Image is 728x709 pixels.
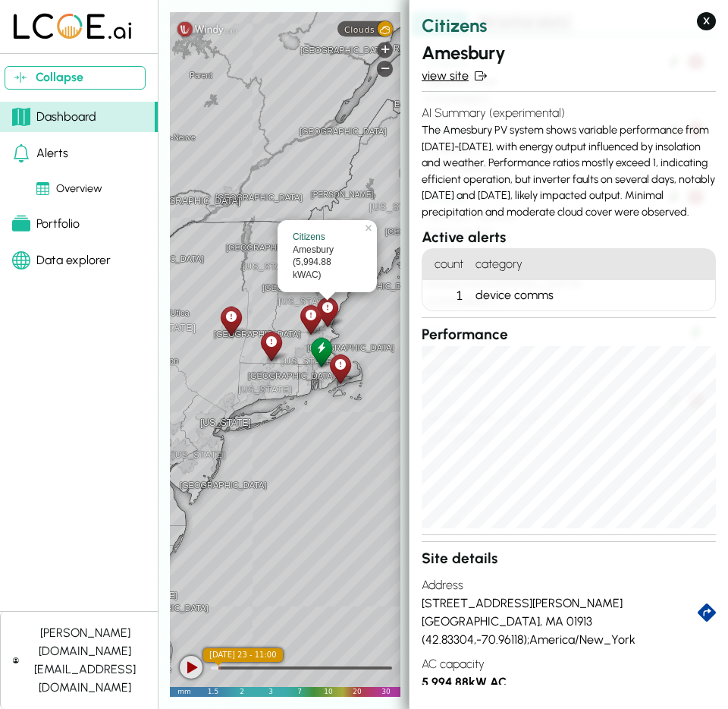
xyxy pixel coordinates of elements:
div: [PERSON_NAME][DOMAIN_NAME][EMAIL_ADDRESS][DOMAIN_NAME] [25,624,146,697]
h4: Address [422,570,716,594]
div: [DATE] 23 - 11:00 [203,648,283,662]
div: device comms [469,280,715,310]
button: X [697,12,716,30]
div: Zoom out [377,61,393,77]
strong: 5,994.88 kW AC [422,675,507,689]
a: × [363,220,377,231]
a: view site [422,67,716,85]
div: local time [203,648,283,662]
h2: Amesbury [422,39,716,67]
h4: count [422,249,469,280]
div: 1 [422,280,469,310]
span: Clouds [344,24,375,34]
div: ( 42.83304 , -70.96118 ); America/New_York [422,631,716,649]
div: Portfolio [12,215,80,233]
h3: Active alerts [422,227,716,249]
h4: category [469,249,715,280]
h4: AI Summary (experimental) [422,104,716,122]
div: (5,994.88 kWAC) [293,256,362,282]
h3: Site details [422,548,716,570]
div: Amesbury [293,244,362,257]
button: Collapse [5,66,146,90]
div: Dashboard [12,108,96,126]
div: Falmouth Landfill [327,351,353,386]
div: Overview [36,181,102,197]
div: Global Albany [218,304,244,338]
h2: Citizens [422,12,716,39]
h4: AC capacity [422,649,716,673]
h3: Performance [422,324,716,346]
a: directions [698,603,716,622]
div: Data explorer [12,251,111,269]
div: Agawam Ave [258,329,284,363]
div: Norton [308,335,334,369]
div: Amesbury [314,295,340,329]
div: [STREET_ADDRESS][PERSON_NAME] [GEOGRAPHIC_DATA], MA 01913 [422,594,698,631]
div: The Amesbury PV system shows variable performance from [DATE]-[DATE], with energy output influenc... [422,98,716,227]
div: Citizens [293,231,362,244]
div: Alerts [12,144,68,162]
div: Zoom in [377,42,393,58]
div: Tyngsborough [297,302,324,336]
